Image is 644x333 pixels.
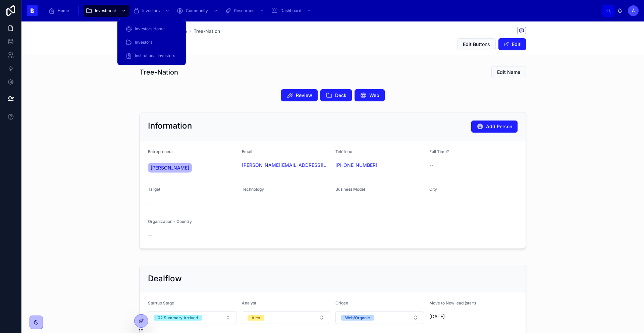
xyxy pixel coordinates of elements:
span: Teléfono [335,149,352,154]
span: Investment [95,8,116,13]
a: [PERSON_NAME][EMAIL_ADDRESS][DOMAIN_NAME] [242,162,330,169]
span: Edit Buttons [463,41,490,48]
a: Home [46,5,74,17]
span: Resources [234,8,254,13]
span: Deck [335,92,346,99]
span: Target [148,187,160,192]
button: Add Person [471,121,518,133]
button: Select Button [242,311,330,324]
span: [DATE] [429,313,518,320]
span: Institutional Investors [135,53,175,58]
span: Full Time? [429,149,449,154]
span: Review [296,92,312,99]
a: Investors [121,36,182,48]
a: Resources [223,5,268,17]
span: Organization - Country [148,219,192,224]
a: Investors Home [121,23,182,35]
span: Web [369,92,379,99]
button: Select Button [335,311,424,324]
span: -- [148,199,152,206]
span: Home [58,8,69,13]
span: Investors [135,40,152,45]
a: Dashboard [269,5,315,17]
span: À [632,8,635,13]
a: [PHONE_NUMBER] [335,162,377,169]
a: Tree-Nation [194,28,220,35]
span: Investors [142,8,160,13]
span: Add Person [486,123,512,130]
button: Edit [498,38,526,50]
span: Community [186,8,208,13]
span: Origen [335,300,348,305]
span: Business Model [335,187,365,192]
button: Review [281,89,318,101]
span: Email [242,149,252,154]
a: Institutional Investors [121,50,182,62]
span: [PERSON_NAME] [151,164,189,171]
span: Investors Home [135,26,165,32]
a: Community [174,5,221,17]
button: Edit Name [491,66,526,78]
span: Technology [242,187,264,192]
span: Edit Name [497,69,520,76]
h1: Tree-Nation [140,67,178,77]
span: Startup Stage [148,300,174,305]
span: Move to New lead (start) [429,300,476,305]
a: [PERSON_NAME] [148,163,192,173]
div: 02 Summary Arrived [158,315,198,321]
span: -- [429,162,433,169]
button: Deck [320,89,352,101]
img: App logo [27,5,38,16]
div: scrollable content [43,3,602,18]
h2: Information [148,121,192,131]
div: Àlex [252,315,260,321]
div: Web/Organic [345,315,370,321]
h2: Dealflow [148,273,182,284]
span: Entrepreneur [148,149,173,154]
a: Investors [131,5,173,17]
a: Investment [84,5,129,17]
span: Analyst [242,300,256,305]
span: -- [429,199,433,206]
span: City [429,187,437,192]
button: Web [355,89,385,101]
button: Unselect ALEX [248,314,264,321]
button: Select Button [148,311,236,324]
span: -- [148,232,152,238]
button: Edit Buttons [457,38,496,50]
span: Dashboard [280,8,301,13]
